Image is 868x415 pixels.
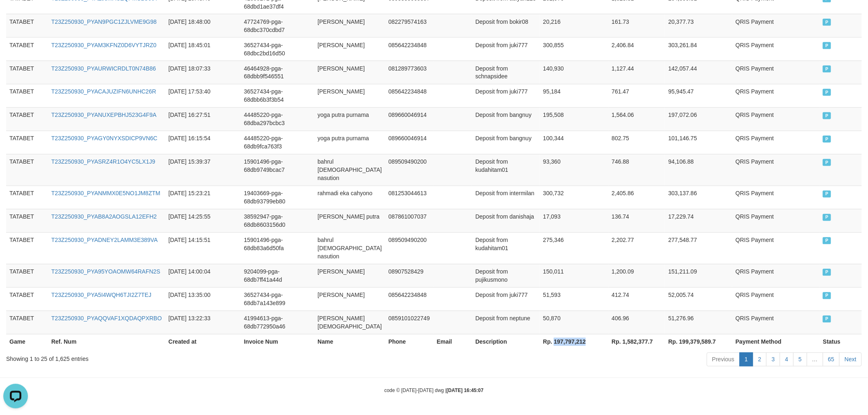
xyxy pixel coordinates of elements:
[732,131,820,154] td: QRIS Payment
[472,131,540,154] td: Deposit from bangnuy
[823,269,831,276] span: PAID
[540,264,608,287] td: 150,011
[540,61,608,84] td: 140,930
[241,334,315,349] th: Invoice Num
[447,388,484,394] strong: [DATE] 16:45:07
[6,209,48,233] td: TATABET
[540,14,608,37] td: 20,216
[385,264,434,287] td: 08907528429
[51,269,160,275] a: T23Z250930_PYA95YOAOMW64RAFN2S
[241,84,315,107] td: 36527434-pga-68dbb6b3f3b54
[608,84,665,107] td: 761.47
[540,107,608,131] td: 195,508
[165,107,241,131] td: [DATE] 16:27:51
[241,131,315,154] td: 44485220-pga-68db9fca763f3
[165,131,241,154] td: [DATE] 16:15:54
[665,264,732,287] td: 151,211.09
[165,264,241,287] td: [DATE] 14:00:04
[732,186,820,209] td: QRIS Payment
[51,42,157,48] a: T23Z250930_PYAM3KFNZ0D6VYTJRZ0
[314,233,385,264] td: bahrul [DEMOGRAPHIC_DATA] nasution
[385,107,434,131] td: 089660046914
[753,353,767,367] a: 2
[608,131,665,154] td: 802.75
[241,311,315,334] td: 41994613-pga-68db772950a46
[165,311,241,334] td: [DATE] 13:22:33
[6,264,48,287] td: TATABET
[707,353,740,367] a: Previous
[665,84,732,107] td: 95,945.47
[823,112,831,119] span: PAID
[665,14,732,37] td: 20,377.73
[51,18,157,25] a: T23Z250930_PYAN9PGC1ZJLVME9G98
[732,264,820,287] td: QRIS Payment
[51,190,160,197] a: T23Z250930_PYANMMX0E5NO1JM8ZTM
[665,233,732,264] td: 277,548.77
[165,233,241,264] td: [DATE] 14:15:51
[732,209,820,233] td: QRIS Payment
[6,233,48,264] td: TATABET
[608,209,665,233] td: 136.74
[472,186,540,209] td: Deposit from intermilan
[665,61,732,84] td: 142,057.44
[6,154,48,186] td: TATABET
[241,61,315,84] td: 46464928-pga-68dbb9f546551
[51,214,157,220] a: T23Z250930_PYAB8A2AOGSLA12EFH2
[608,311,665,334] td: 406.96
[385,287,434,311] td: 085642234848
[241,14,315,37] td: 47724769-pga-68dbc370cdbd7
[740,353,754,367] a: 1
[732,107,820,131] td: QRIS Payment
[823,42,831,49] span: PAID
[385,37,434,61] td: 085642234848
[165,84,241,107] td: [DATE] 17:53:40
[608,61,665,84] td: 1,127.44
[665,37,732,61] td: 303,261.84
[48,334,165,349] th: Ref. Num
[6,14,48,37] td: TATABET
[823,159,831,166] span: PAID
[608,154,665,186] td: 746.88
[732,84,820,107] td: QRIS Payment
[241,287,315,311] td: 36527434-pga-68db7a143e899
[385,186,434,209] td: 081253044613
[540,84,608,107] td: 95,184
[165,37,241,61] td: [DATE] 18:45:01
[314,107,385,131] td: yoga putra purnama
[472,233,540,264] td: Deposit from kudahitam01
[472,84,540,107] td: Deposit from juki777
[823,316,831,323] span: PAID
[608,334,665,349] th: Rp. 1,582,377.7
[241,209,315,233] td: 38592947-pga-68db8603156d0
[732,233,820,264] td: QRIS Payment
[472,37,540,61] td: Deposit from juki777
[732,154,820,186] td: QRIS Payment
[472,154,540,186] td: Deposit from kudahitam01
[241,186,315,209] td: 19403669-pga-68db93799eb80
[165,61,241,84] td: [DATE] 18:07:33
[241,264,315,287] td: 9204099-pga-68db7ff41a44d
[385,233,434,264] td: 089509490200
[385,154,434,186] td: 089509490200
[314,154,385,186] td: bahrul [DEMOGRAPHIC_DATA] nasution
[241,233,315,264] td: 15901496-pga-68db83a6d50fa
[434,334,472,349] th: Email
[665,209,732,233] td: 17,229.74
[165,14,241,37] td: [DATE] 18:48:00
[385,311,434,334] td: 0859101022749
[6,287,48,311] td: TATABET
[608,186,665,209] td: 2,405.86
[314,264,385,287] td: [PERSON_NAME]
[823,19,831,26] span: PAID
[314,311,385,334] td: [PERSON_NAME][DEMOGRAPHIC_DATA]
[51,292,151,299] a: T23Z250930_PYA5I4WQH6TJI2Z7TEJ
[51,89,156,95] a: T23Z250930_PYACAJUZIFN6UNHC26R
[472,209,540,233] td: Deposit from danishaja
[665,287,732,311] td: 52,005.74
[51,112,157,119] a: T23Z250930_PYANUXEPBHJ523G4F9A
[6,186,48,209] td: TATABET
[472,311,540,334] td: Deposit from neptune
[51,315,162,322] a: T23Z250930_PYAQQVAF1XQDAQPXRBO
[665,154,732,186] td: 94,106.88
[472,61,540,84] td: Deposit from schnapsidee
